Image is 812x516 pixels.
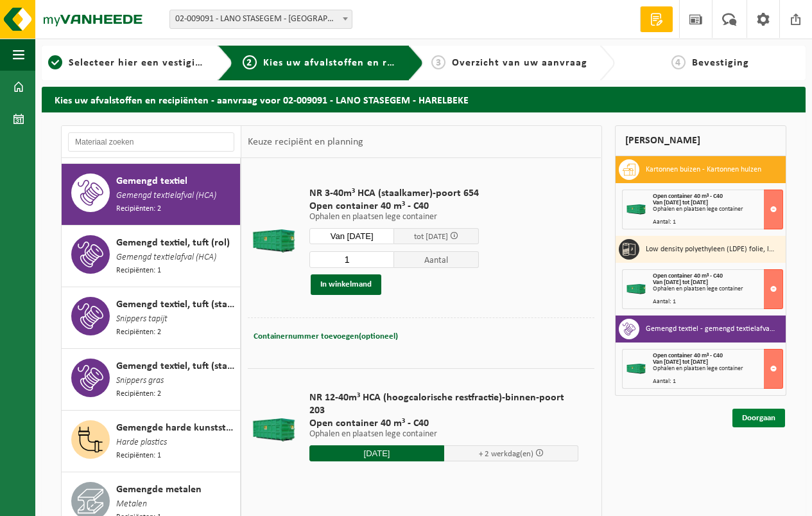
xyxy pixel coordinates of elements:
[116,203,161,215] span: Recipiënten: 2
[732,409,785,427] a: Doorgaan
[309,187,479,200] span: NR 3-40m³ HCA (staalkamer)-poort 654
[653,352,723,359] span: Open container 40 m³ - C40
[431,55,445,69] span: 3
[263,58,440,68] span: Kies uw afvalstoffen en recipiënten
[62,287,241,349] button: Gemengd textiel, tuft (stansresten), recycleerbaar Snippers tapijt Recipiënten: 2
[309,213,479,222] p: Ophalen en plaatsen lege container
[671,55,686,69] span: 4
[116,312,168,326] span: Snippers tapijt
[309,391,578,417] span: NR 12-40m³ HCA (hoogcalorische restfractie)-binnen-poort 203
[116,173,187,189] span: Gemengd textiel
[116,359,237,374] span: Gemengd textiel, tuft (stansresten)(valorisatie)
[116,482,202,497] span: Gemengde metalen
[653,219,783,226] div: Aantal: 1
[311,274,381,295] button: In winkelmand
[646,319,777,339] h3: Gemengd textiel - gemengd textielafval (HCA)
[48,55,207,71] a: 1Selecteer hier een vestiging
[615,125,787,156] div: [PERSON_NAME]
[653,193,723,200] span: Open container 40 m³ - C40
[116,497,147,512] span: Metalen
[68,132,234,152] input: Materiaal zoeken
[116,189,216,203] span: Gemengd textielafval (HCA)
[116,374,164,388] span: Snippers gras
[309,417,578,430] span: Open container 40 m³ - C40
[309,228,394,244] input: Selecteer datum
[653,366,783,372] div: Ophalen en plaatsen lege container
[452,58,587,68] span: Overzicht van uw aanvraag
[42,87,806,112] h2: Kies uw afvalstoffen en recipiënten - aanvraag voor 02-009091 - LANO STASEGEM - HARELBEKE
[309,200,479,213] span: Open container 40 m³ - C40
[116,388,161,400] span: Recipiënten: 2
[692,58,749,68] span: Bevestiging
[394,251,479,268] span: Aantal
[62,164,241,226] button: Gemengd textiel Gemengd textielafval (HCA) Recipiënten: 2
[646,159,761,180] h3: Kartonnen buizen - Kartonnen hulzen
[62,349,241,411] button: Gemengd textiel, tuft (stansresten)(valorisatie) Snippers gras Recipiënten: 2
[62,226,241,287] button: Gemengd textiel, tuft (rol) Gemengd textielafval (HCA) Recipiënten: 1
[116,420,237,436] span: Gemengde harde kunststoffen (PE, PP en PVC), recycleerbaar (industrieel)
[309,445,444,461] input: Selecteer datum
[62,411,241,472] button: Gemengde harde kunststoffen (PE, PP en PVC), recycleerbaar (industrieel) Harde plastics Recipiënt...
[653,359,708,366] strong: Van [DATE] tot [DATE]
[116,326,161,339] span: Recipiënten: 2
[479,450,533,458] span: + 2 werkdag(en)
[254,332,398,341] span: Containernummer toevoegen(optioneel)
[653,279,708,286] strong: Van [DATE] tot [DATE]
[116,265,161,277] span: Recipiënten: 1
[653,299,783,305] div: Aantal: 1
[116,450,161,462] span: Recipiënten: 1
[653,272,723,280] span: Open container 40 m³ - C40
[169,10,352,29] span: 02-009091 - LANO STASEGEM - HARELBEKE
[116,235,230,251] span: Gemengd textiel, tuft (rol)
[116,436,167,450] span: Harde plastics
[653,206,783,213] div: Ophalen en plaatsen lege container
[653,286,783,292] div: Ophalen en plaatsen lege container
[48,55,62,69] span: 1
[653,378,783,385] div: Aantal: 1
[414,233,448,241] span: tot [DATE]
[241,126,370,158] div: Keuze recipiënt en planning
[243,55,257,69] span: 2
[170,10,352,28] span: 02-009091 - LANO STASEGEM - HARELBEKE
[116,297,237,312] span: Gemengd textiel, tuft (stansresten), recycleerbaar
[646,239,777,260] h3: Low density polyethyleen (LDPE) folie, los, naturel/gekleurd (80/20) - plastiekfolie gekleurd
[69,58,207,68] span: Selecteer hier een vestiging
[116,251,216,265] span: Gemengd textielafval (HCA)
[653,199,708,206] strong: Van [DATE] tot [DATE]
[252,328,399,346] button: Containernummer toevoegen(optioneel)
[309,430,578,439] p: Ophalen en plaatsen lege container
